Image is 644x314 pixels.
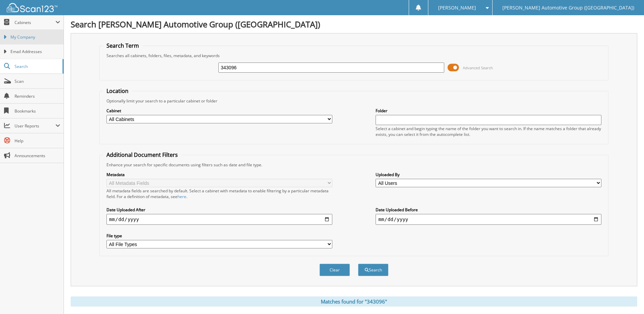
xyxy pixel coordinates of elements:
iframe: Chat Widget [610,282,644,314]
span: Email Addresses [10,49,60,55]
span: Advanced Search [463,65,493,70]
input: start [106,214,332,225]
div: Enhance your search for specific documents using filters such as date and file type. [103,162,605,168]
label: File type [106,233,332,239]
div: Searches all cabinets, folders, files, metadata, and keywords [103,53,605,58]
legend: Location [103,87,132,95]
span: Scan [15,78,60,84]
a: here [177,194,186,199]
span: Announcements [15,153,60,159]
span: Bookmarks [15,108,60,114]
span: [PERSON_NAME] Automotive Group ([GEOGRAPHIC_DATA]) [502,6,634,10]
span: Search [15,64,59,69]
span: Help [15,138,60,144]
legend: Additional Document Filters [103,151,181,159]
h1: Search [PERSON_NAME] Automotive Group ([GEOGRAPHIC_DATA]) [71,19,637,30]
label: Date Uploaded After [106,207,332,213]
div: Optionally limit your search to a particular cabinet or folder [103,98,605,104]
label: Metadata [106,172,332,177]
button: Search [358,264,388,276]
img: scan123-logo-white.svg [7,3,57,12]
div: Matches found for "343096" [71,296,637,307]
label: Cabinet [106,108,332,114]
label: Date Uploaded Before [376,207,601,213]
span: User Reports [15,123,55,129]
label: Folder [376,108,601,114]
legend: Search Term [103,42,142,49]
label: Uploaded By [376,172,601,177]
input: end [376,214,601,225]
span: [PERSON_NAME] [438,6,476,10]
span: Reminders [15,93,60,99]
div: All metadata fields are searched by default. Select a cabinet with metadata to enable filtering b... [106,188,332,199]
button: Clear [319,264,350,276]
span: Cabinets [15,20,55,25]
div: Select a cabinet and begin typing the name of the folder you want to search in. If the name match... [376,126,601,137]
span: My Company [10,34,60,40]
